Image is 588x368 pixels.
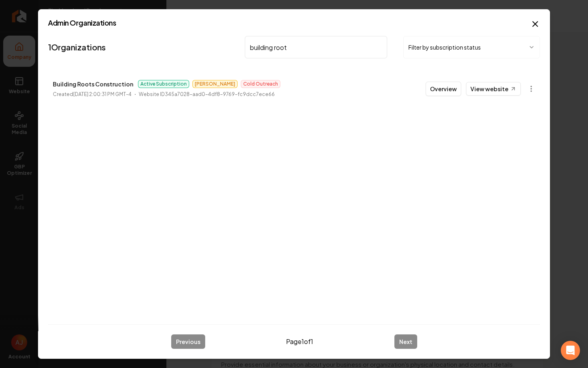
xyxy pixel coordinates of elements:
a: 1Organizations [48,42,106,53]
span: [PERSON_NAME] [192,80,238,88]
span: Active Subscription [138,80,189,88]
a: View website [466,82,521,96]
p: Created [53,90,132,98]
p: Building Roots Construction [53,79,133,89]
button: Overview [426,82,461,96]
span: Cold Outreach [241,80,280,88]
p: Website ID 345a7028-aad0-4df8-9769-fc9dcc7ece66 [139,90,275,98]
h2: Admin Organizations [48,19,540,26]
time: [DATE] 2:00:31 PM GMT-4 [73,91,132,97]
span: Page 1 of 1 [286,337,313,346]
input: Search by name or ID [245,36,387,58]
